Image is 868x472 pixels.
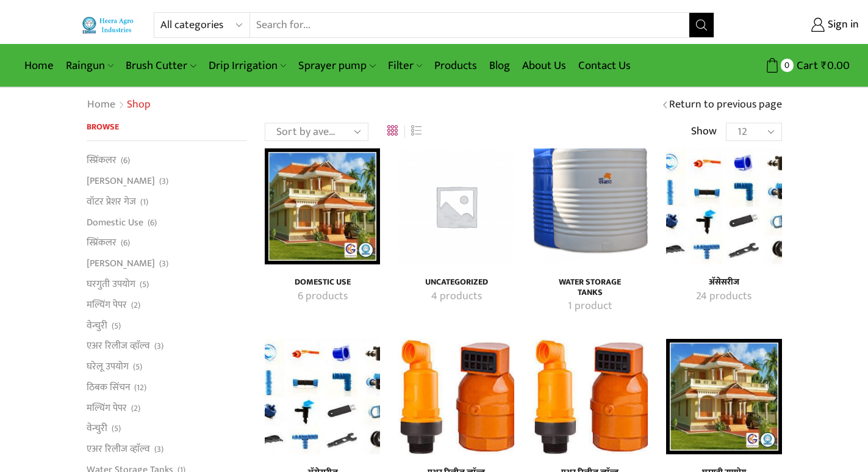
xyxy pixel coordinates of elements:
span: Browse [87,120,119,134]
span: Show [691,124,717,140]
a: Visit product category एअर रिलीज व्हाॅल्व [533,339,648,454]
a: एअर रिलीज व्हाॅल्व [87,439,150,460]
a: Home [87,97,116,113]
a: वेन्चुरी [87,315,107,336]
span: (6) [121,237,130,249]
span: (5) [112,423,121,435]
button: Search button [689,13,714,37]
h4: Water Storage Tanks [546,277,634,298]
h4: अ‍ॅसेसरीज [680,277,768,288]
span: (6) [121,154,130,167]
nav: Breadcrumb [87,97,151,113]
span: (3) [159,258,168,270]
a: Visit product category Domestic Use [278,277,367,288]
a: Filter [382,51,428,80]
span: (1) [140,196,148,208]
a: घरगुती उपयोग [87,274,135,294]
a: घरेलू उपयोग [87,357,129,377]
img: घरगुती उपयोग [666,339,781,454]
a: Products [428,51,483,80]
span: Sign in [825,17,859,33]
a: Contact Us [572,51,637,80]
a: मल्चिंग पेपर [87,398,127,418]
img: अ‍ॅसेसरीज [265,339,380,454]
a: वॉटर प्रेशर गेज [87,191,136,212]
a: Visit product category Water Storage Tanks [533,148,648,264]
img: Water Storage Tanks [533,148,648,264]
a: Sign in [733,14,859,36]
a: Sprayer pump [292,51,381,80]
a: [PERSON_NAME] [87,171,155,192]
a: Visit product category Domestic Use [265,148,380,264]
mark: 1 product [568,299,612,314]
a: Visit product category Domestic Use [278,289,367,305]
span: 0 [781,59,794,71]
span: (3) [159,175,168,187]
a: Home [18,51,60,80]
a: एअर रिलीज व्हाॅल्व [87,336,150,357]
a: Visit product category एअर रिलीज व्हाॅल्व [398,339,514,454]
a: Visit product category Uncategorized [398,148,514,264]
mark: 4 products [431,289,482,305]
span: (6) [148,217,157,229]
select: Shop order [265,123,368,141]
span: (3) [154,443,163,456]
a: Visit product category अ‍ॅसेसरीज [680,289,768,305]
a: 0 Cart ₹0.00 [726,54,850,77]
a: Visit product category अ‍ॅसेसरीज [680,277,768,288]
h4: Uncategorized [412,277,500,288]
a: Visit product category अ‍ॅसेसरीज [265,339,380,454]
img: अ‍ॅसेसरीज [666,148,781,264]
img: Uncategorized [398,148,514,264]
a: Domestic Use [87,212,143,233]
a: Visit product category घरगुती उपयोग [666,339,781,454]
img: Domestic Use [265,148,380,264]
span: (3) [154,340,163,352]
a: Blog [483,51,516,80]
span: (5) [112,320,121,332]
a: Brush Cutter [120,51,202,80]
a: Visit product category Uncategorized [412,289,500,305]
a: Visit product category Uncategorized [412,277,500,288]
a: Visit product category Water Storage Tanks [546,277,634,298]
a: Return to previous page [669,97,782,113]
h1: Shop [127,98,151,112]
a: Visit product category अ‍ॅसेसरीज [666,148,781,264]
a: Raingun [60,51,120,80]
a: About Us [516,51,572,80]
span: (2) [131,299,140,311]
img: एअर रिलीज व्हाॅल्व [398,339,514,454]
span: ₹ [821,56,827,75]
a: ठिबक सिंचन [87,377,130,398]
span: (12) [134,382,146,394]
a: मल्चिंग पेपर [87,294,127,315]
a: [PERSON_NAME] [87,253,155,274]
a: वेन्चुरी [87,418,107,439]
img: एअर रिलीज व्हाॅल्व [533,339,648,454]
a: स्प्रिंकलर [87,233,117,253]
mark: 6 products [298,289,348,305]
mark: 24 products [696,289,751,305]
span: (5) [140,278,149,291]
a: Drip Irrigation [203,51,292,80]
bdi: 0.00 [821,56,850,75]
span: (5) [133,361,142,373]
a: स्प्रिंकलर [87,153,117,170]
span: (2) [131,402,140,415]
a: Visit product category Water Storage Tanks [546,299,634,314]
h4: Domestic Use [278,277,367,288]
input: Search for... [250,13,689,37]
span: Cart [794,57,818,74]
